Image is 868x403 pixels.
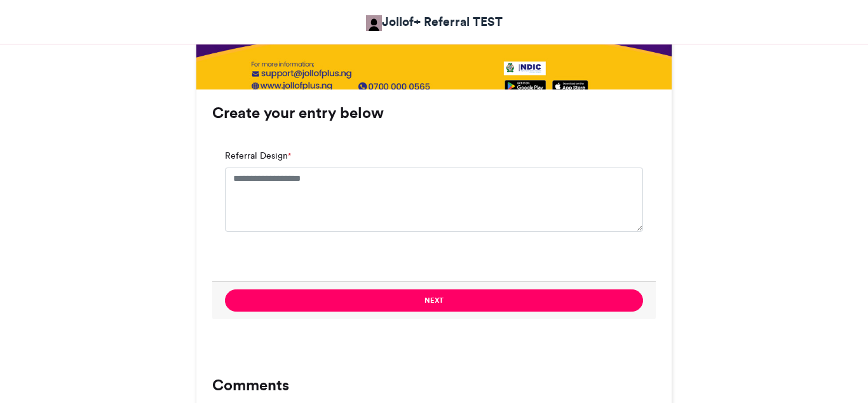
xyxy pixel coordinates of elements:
label: Referral Design [225,149,291,162]
button: Next [225,289,643,312]
a: Jollof+ Referral TEST [366,13,503,31]
h3: Comments [212,378,656,393]
img: Jollof+ Referral TEST [366,15,382,31]
h3: Create your entry below [212,105,656,121]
